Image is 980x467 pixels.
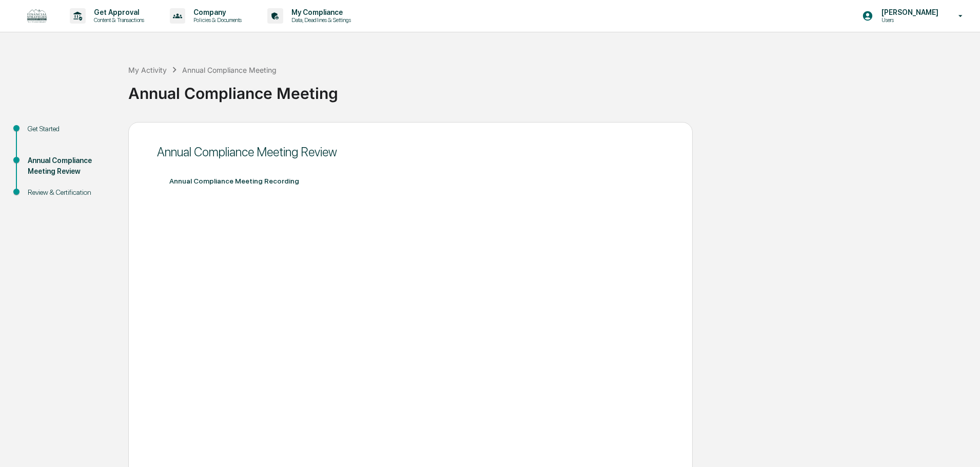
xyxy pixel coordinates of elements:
[185,16,247,24] p: Policies & Documents
[128,76,975,103] div: Annual Compliance Meeting
[169,189,652,460] iframe: Vimeo video player
[28,124,112,134] div: Get Started
[28,187,112,198] div: Review & Certification
[873,16,944,24] p: Users
[86,8,149,16] p: Get Approval
[86,16,149,24] p: Content & Transactions
[283,16,356,24] p: Data, Deadlines & Settings
[169,177,652,185] div: Annual Compliance Meeting Recording
[283,8,356,16] p: My Compliance
[182,66,277,74] div: Annual Compliance Meeting
[947,433,975,461] iframe: Open customer support
[185,8,247,16] p: Company
[28,155,112,177] div: Annual Compliance Meeting Review
[25,7,49,26] img: logo
[157,145,664,159] div: Annual Compliance Meeting Review
[873,8,944,16] p: [PERSON_NAME]
[128,66,167,74] div: My Activity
